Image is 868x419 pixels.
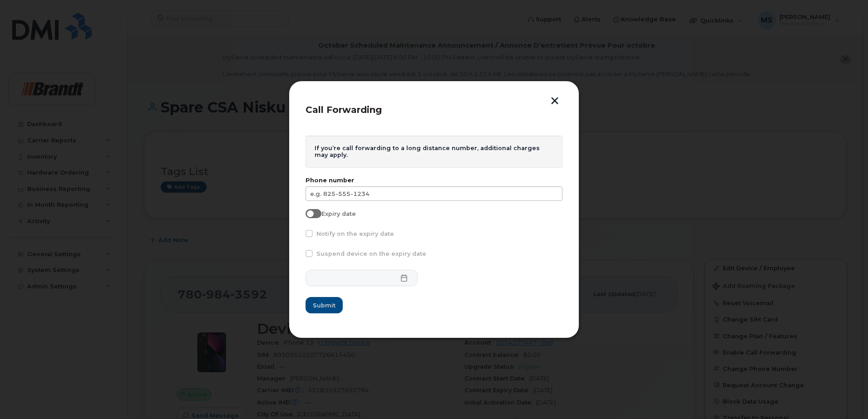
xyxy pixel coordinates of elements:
[306,104,382,115] span: Call Forwarding
[306,136,562,168] div: If you’re call forwarding to a long distance number, additional charges may apply.
[306,297,343,313] button: Submit
[306,186,562,201] input: e.g. 825-555-1234
[306,209,313,216] input: Expiry date
[306,177,562,184] label: Phone number
[321,210,356,217] span: Expiry date
[313,301,335,310] span: Submit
